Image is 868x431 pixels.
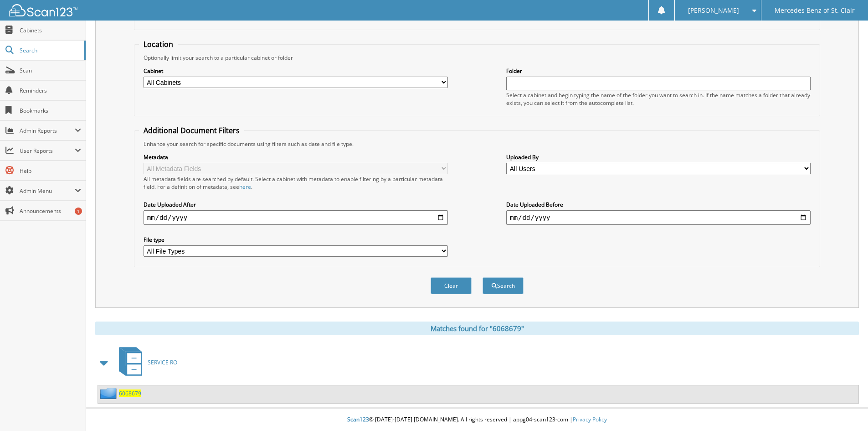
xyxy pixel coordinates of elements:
div: Enhance your search for specific documents using filters such as date and file type. [139,140,815,148]
span: Scan [20,67,81,74]
legend: Location [139,39,178,49]
a: 6068679 [119,389,141,397]
div: Optionally limit your search to a particular cabinet or folder [139,54,815,62]
div: Matches found for "6068679" [95,322,859,335]
a: here [239,183,251,191]
span: Search [20,47,80,54]
div: All metadata fields are searched by default. Select a cabinet with metadata to enable filtering b... [144,175,448,191]
label: Date Uploaded After [144,201,448,208]
span: User Reports [20,147,75,155]
button: Clear [431,277,472,294]
span: Admin Reports [20,127,75,135]
label: Date Uploaded Before [506,201,811,208]
div: © [DATE]-[DATE] [DOMAIN_NAME]. All rights reserved | appg04-scan123-com | [86,409,868,431]
span: SERVICE RO [148,358,177,366]
img: scan123-logo-white.svg [9,4,77,16]
span: Mercedes Benz of St. Clair [775,8,855,13]
span: Cabinets [20,26,81,34]
span: Bookmarks [20,107,81,114]
span: Reminders [20,87,81,94]
input: end [506,210,811,225]
iframe: Chat Widget [822,387,868,431]
label: File type [144,236,448,244]
span: Admin Menu [20,187,75,195]
input: start [144,210,448,225]
label: Cabinet [144,67,448,75]
span: Scan123 [347,415,369,423]
span: Announcements [20,207,81,215]
a: Privacy Policy [573,415,607,423]
button: Search [483,277,524,294]
span: [PERSON_NAME] [688,8,739,13]
label: Folder [506,67,811,75]
div: 1 [75,208,82,215]
a: SERVICE RO [113,344,177,380]
legend: Additional Document Filters [139,125,244,135]
span: Help [20,167,81,175]
label: Uploaded By [506,153,811,161]
label: Metadata [144,153,448,161]
div: Select a cabinet and begin typing the name of the folder you want to search in. If the name match... [506,91,811,107]
img: folder2.png [100,388,119,399]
